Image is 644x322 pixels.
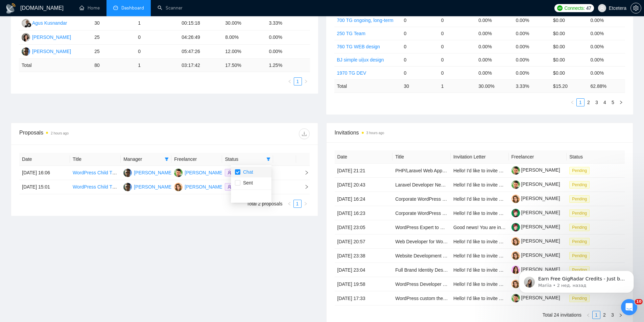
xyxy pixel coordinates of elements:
[335,128,625,137] span: Invitations
[222,30,266,45] td: 8.00%
[92,45,135,59] td: 25
[337,44,380,49] a: 760 TG WEB design
[92,16,135,30] td: 30
[392,178,451,192] td: Laravel Developer Needed to Clone Raffle Website
[395,182,502,188] a: Laravel Developer Needed to Clone Raffle Website
[32,48,71,55] div: [PERSON_NAME]
[19,153,70,166] th: Date
[337,18,393,23] a: 700 TG ongoing, long-term
[438,40,476,53] td: 0
[476,53,513,66] td: 0.00%
[179,45,222,59] td: 05:47:26
[134,169,173,176] div: [PERSON_NAME]
[550,40,588,53] td: $0.00
[588,53,625,66] td: 0.00%
[392,249,451,263] td: Website Development Project
[609,98,617,106] li: 5
[73,184,198,190] a: WordPress Child Theme Analysis & Malware-Free Migration
[265,154,272,164] span: filter
[586,4,591,12] span: 47
[92,30,135,45] td: 25
[569,224,592,230] a: Pending
[392,263,451,277] td: Full Brand Identity Design for Upcoming Launch
[335,249,393,263] td: [DATE] 23:38
[70,166,121,180] td: WordPress Child Theme Analysis & Malware-Free Migration
[569,252,590,259] span: Pending
[113,5,118,10] span: dashboard
[509,256,644,304] iframe: Intercom notifications сообщение
[511,167,560,173] a: [PERSON_NAME]
[635,299,643,304] span: 10
[299,184,309,189] span: right
[511,251,520,260] img: c1b9JySzac4x4dgsEyqnJHkcyMhtwYhRX20trAqcVMGYnIMrxZHAKhfppX9twvsE1T
[511,224,560,229] a: [PERSON_NAME]
[550,53,588,66] td: $0.00
[569,209,590,217] span: Pending
[299,170,309,175] span: right
[222,45,266,59] td: 12.00%
[165,157,169,161] span: filter
[401,14,438,27] td: 0
[401,79,438,93] td: 30
[294,200,301,207] a: 1
[19,180,70,194] td: [DATE] 15:01
[335,291,393,305] td: [DATE] 17:33
[476,14,513,27] td: 0.00%
[476,40,513,53] td: 0.00%
[266,157,270,161] span: filter
[511,166,520,175] img: c1H5j4uuwRoiYYBPUc0TtXcw2dMxy5fGUeEXcoyQTo85fuH37bAwWfg3xyvaZyZkb6
[401,53,438,66] td: 0
[5,3,16,14] img: logo
[32,19,67,27] div: Agus Kusnandar
[299,131,309,137] span: download
[513,53,550,66] td: 0.00%
[567,150,625,164] th: Status
[543,311,581,319] li: Total 24 invitations
[123,155,162,163] span: Manager
[337,57,384,63] a: BJ simple ui|ux design
[302,200,310,208] li: Next Page
[550,66,588,79] td: $0.00
[174,183,183,191] img: AP
[395,210,536,216] a: Corporate WordPress Website Development for NAT Constructions
[121,153,171,166] th: Manager
[593,311,600,319] a: 1
[27,23,31,27] img: gigradar-bm.png
[569,210,592,216] a: Pending
[92,59,135,72] td: 80
[600,6,604,10] span: user
[569,253,592,258] a: Pending
[392,234,451,249] td: Web Developer for WordPress (NO AI ANSWERS)
[392,192,451,206] td: Corporate WordPress Website Development for NAT Constructions
[401,66,438,79] td: 0
[509,150,567,164] th: Freelancer
[179,30,222,45] td: 04:26:49
[22,47,30,56] img: AP
[366,131,384,135] time: 3 hours ago
[135,16,179,30] td: 1
[438,27,476,40] td: 0
[577,99,584,106] a: 1
[511,209,520,217] img: c1Yz1V5vTkFBIK6lnZKICux94CK7NJh7mMOvUEmt1RGeaFBAi1QHuau63OPw6vGT8z
[392,220,451,234] td: WordPress Expert to Polish & Modernise Existing Company Website – Completion Within a Few Days
[438,79,476,93] td: 1
[70,153,121,166] th: Title
[135,30,179,45] td: 0
[511,196,560,201] a: [PERSON_NAME]
[22,48,71,54] a: AP[PERSON_NAME]
[550,27,588,40] td: $0.00
[299,128,310,139] button: download
[335,277,393,291] td: [DATE] 19:58
[286,77,294,85] button: left
[476,79,513,93] td: 30.00 %
[550,79,588,93] td: $ 15.20
[601,98,609,106] li: 4
[569,224,590,231] span: Pending
[185,183,223,191] div: [PERSON_NAME]
[569,239,592,244] a: Pending
[511,252,560,258] a: [PERSON_NAME]
[609,311,617,319] li: 3
[335,150,393,164] th: Date
[294,77,302,85] li: 1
